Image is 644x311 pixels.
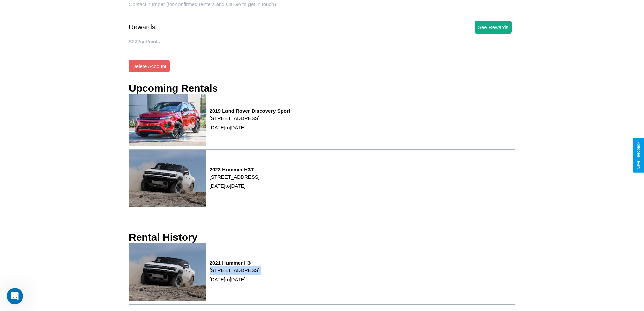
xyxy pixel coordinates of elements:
[210,172,260,181] p: [STREET_ADDRESS]
[210,166,260,172] h3: 2023 Hummer H3T
[129,243,206,301] img: rental
[129,1,515,14] div: Contact number (for confirmed renters and CarGo to get in touch).
[129,60,170,72] button: Delete Account
[210,266,260,275] p: [STREET_ADDRESS]
[129,94,206,146] img: rental
[210,181,260,191] p: [DATE] to [DATE]
[636,142,641,169] div: Give Feedback
[129,23,156,31] div: Rewards
[210,275,260,284] p: [DATE] to [DATE]
[129,83,218,94] h3: Upcoming Rentals
[129,150,206,207] img: rental
[475,21,512,34] button: See Rewards
[210,123,290,132] p: [DATE] to [DATE]
[129,231,197,243] h3: Rental History
[210,260,260,266] h3: 2021 Hummer H3
[7,288,23,304] iframe: Intercom live chat
[210,108,290,114] h3: 2019 Land Rover Discovery Sport
[210,114,290,123] p: [STREET_ADDRESS]
[129,37,515,46] p: 6222 goPoints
